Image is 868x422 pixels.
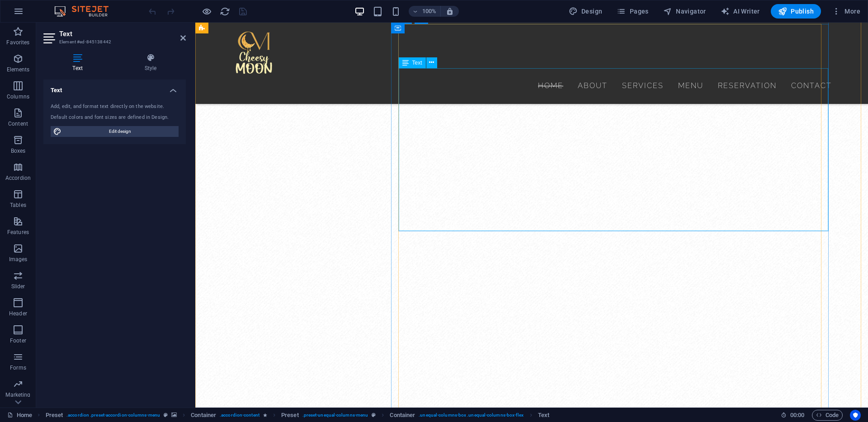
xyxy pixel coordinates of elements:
span: Click to select. Double-click to edit [191,410,216,421]
h4: Text [43,53,115,72]
p: Images [9,256,28,263]
button: More [828,4,864,19]
img: Editor Logo [52,6,120,17]
p: Accordion [5,174,31,182]
p: Boxes [11,147,26,155]
a: Click to cancel selection. Double-click to open Pages [7,410,32,421]
button: Navigator [660,4,710,19]
button: AI Writer [717,4,764,19]
button: reload [219,6,230,17]
span: Navigator [663,7,706,16]
span: 00 00 [790,410,804,421]
span: AI Writer [721,7,760,16]
h6: Session time [781,410,805,421]
p: Elements [7,66,30,73]
span: Edit design [64,126,176,137]
span: . unequal-columns-box .unequal-columns-box-flex [419,410,524,421]
i: This element contains a background [171,413,177,417]
p: Favorites [6,39,29,46]
span: . preset-unequal-columns-menu [302,410,368,421]
p: Marketing [5,391,30,399]
h2: Text [59,30,186,38]
span: Click to select. Double-click to edit [281,410,299,421]
span: Design [569,7,603,16]
span: . accordion-content [220,410,259,421]
button: Usercentrics [850,410,861,421]
div: Add, edit, and format text directly on the website. [51,103,179,111]
i: This element is a customizable preset [372,413,376,417]
span: Text [412,60,422,66]
button: Edit design [51,126,179,137]
span: Code [816,410,839,421]
button: Publish [771,4,821,19]
nav: breadcrumb [46,410,550,421]
div: Default colors and font sizes are defined in Design. [51,114,179,122]
span: Click to select. Double-click to edit [538,410,549,421]
i: On resize automatically adjust zoom level to fit chosen device. [446,7,454,15]
span: Click to select. Double-click to edit [390,410,415,421]
span: More [832,7,860,16]
p: Content [8,120,28,127]
i: This element is a customizable preset [164,413,168,417]
h6: 100% [422,6,437,17]
button: Click here to leave preview mode and continue editing [201,6,212,17]
p: Features [7,229,29,236]
span: Click to select. Double-click to edit [46,410,63,421]
p: Slider [11,283,25,290]
i: Element contains an animation [263,413,267,417]
h4: Style [115,53,186,72]
span: : [797,412,798,418]
i: Reload page [220,6,230,17]
h3: Element #ed-845138442 [59,38,168,46]
iframe: To enrich screen reader interactions, please activate Accessibility in Grammarly extension settings [195,23,868,408]
p: Header [9,310,27,317]
h4: Text [43,80,186,96]
span: Pages [617,7,648,16]
button: Code [812,410,843,421]
button: 100% [409,6,441,17]
p: Tables [10,202,26,209]
p: Columns [7,93,29,100]
button: Pages [613,4,652,19]
span: . accordion .preset-accordion-columns-menu [66,410,160,421]
button: Design [565,4,606,19]
p: Forms [10,364,26,371]
span: Publish [778,7,814,16]
p: Footer [10,337,26,344]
